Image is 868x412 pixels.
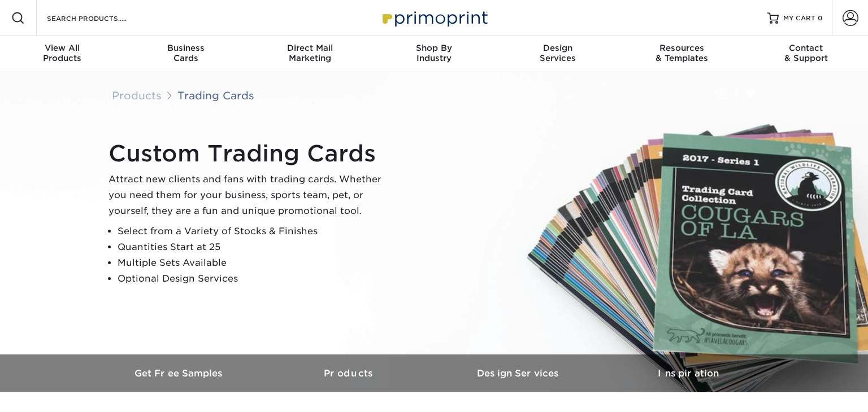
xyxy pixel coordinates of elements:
[496,43,620,53] span: Design
[744,36,868,72] a: Contact& Support
[377,6,491,30] img: Primoprint
[783,14,815,23] span: MY CART
[620,36,744,72] a: Resources& Templates
[496,43,620,63] div: Services
[46,11,156,25] input: SEARCH PRODUCTS.....
[248,36,372,72] a: Direct MailMarketing
[604,368,773,379] h3: Inspiration
[112,89,162,102] a: Products
[248,43,372,53] span: Direct Mail
[620,43,744,63] div: & Templates
[372,36,496,72] a: Shop ByIndustry
[118,255,391,271] li: Multiple Sets Available
[108,172,391,219] p: Attract new clients and fans with trading cards. Whether you need them for your business, sports ...
[124,36,248,72] a: BusinessCards
[744,43,868,63] div: & Support
[108,140,391,167] h1: Custom Trading Cards
[620,43,744,53] span: Resources
[118,271,391,287] li: Optional Design Services
[434,354,604,392] a: Design Services
[372,43,496,63] div: Industry
[264,354,434,392] a: Products
[124,43,248,63] div: Cards
[818,14,823,22] span: 0
[248,43,372,63] div: Marketing
[372,43,496,53] span: Shop By
[118,223,391,239] li: Select from a Variety of Stocks & Finishes
[177,89,254,102] a: Trading Cards
[95,368,264,379] h3: Get Free Samples
[434,368,604,379] h3: Design Services
[124,43,248,53] span: Business
[604,354,773,392] a: Inspiration
[95,354,264,392] a: Get Free Samples
[118,239,391,255] li: Quantities Start at 25
[744,43,868,53] span: Contact
[496,36,620,72] a: DesignServices
[264,368,434,379] h3: Products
